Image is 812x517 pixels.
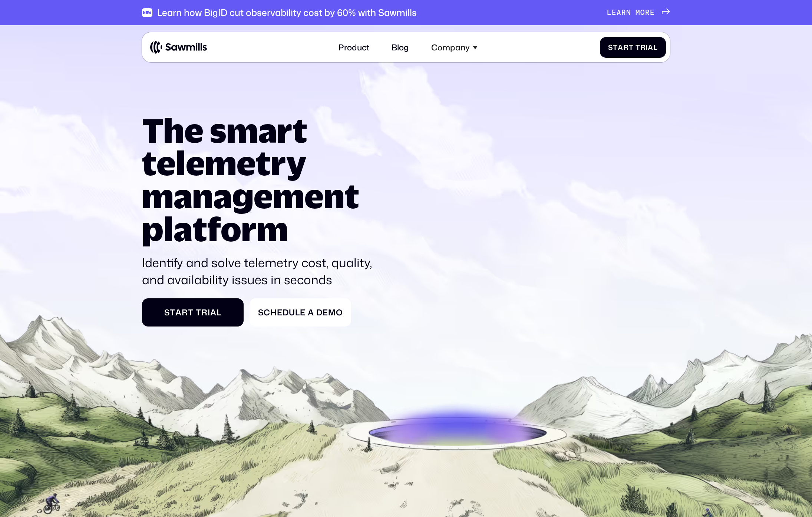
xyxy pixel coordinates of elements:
[640,8,645,17] span: o
[613,43,618,52] span: t
[425,36,483,58] div: Company
[336,308,343,317] span: o
[623,43,629,52] span: r
[617,8,621,17] span: a
[295,308,300,317] span: l
[431,42,470,52] div: Company
[640,43,646,52] span: r
[196,308,201,317] span: T
[201,308,208,317] span: r
[607,8,670,17] a: Learnmore
[264,308,270,317] span: c
[217,308,221,317] span: l
[316,308,323,317] span: D
[210,308,217,317] span: a
[142,114,377,245] h1: The smart telemetry management platform
[653,43,658,52] span: l
[607,8,612,17] span: L
[208,308,210,317] span: i
[386,36,415,58] a: Blog
[164,308,170,317] span: S
[328,308,336,317] span: m
[612,8,617,17] span: e
[618,43,623,52] span: a
[629,43,634,52] span: t
[277,308,283,317] span: e
[323,308,328,317] span: e
[600,37,666,58] a: StartTrial
[648,43,653,52] span: a
[308,308,314,317] span: a
[608,43,613,52] span: S
[142,298,244,327] a: StartTrial
[175,308,182,317] span: a
[645,8,650,17] span: r
[289,308,295,317] span: u
[258,308,264,317] span: S
[188,308,194,317] span: t
[182,308,188,317] span: r
[283,308,289,317] span: d
[250,298,351,327] a: ScheduleaDemo
[636,43,640,52] span: T
[170,308,175,317] span: t
[142,254,377,288] p: Identify and solve telemetry cost, quality, and availability issues in seconds
[621,8,626,17] span: r
[646,43,648,52] span: i
[636,8,640,17] span: m
[626,8,631,17] span: n
[270,308,277,317] span: h
[333,36,376,58] a: Product
[650,8,655,17] span: e
[157,7,417,18] div: Learn how BigID cut observability cost by 60% with Sawmills
[300,308,306,317] span: e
